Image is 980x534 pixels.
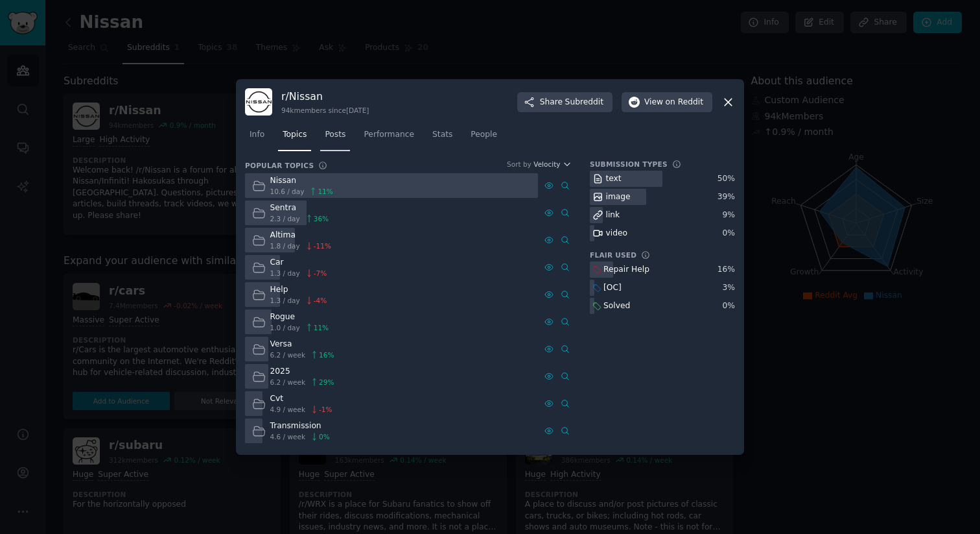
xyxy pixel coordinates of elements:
[245,125,269,151] a: Info
[319,350,334,359] span: 16 %
[517,92,612,113] button: ShareSubreddit
[428,125,457,151] a: Stats
[314,214,329,223] span: 36 %
[723,228,735,239] div: 0 %
[270,187,305,196] span: 10.6 / day
[270,284,327,296] div: Help
[270,175,333,187] div: Nissan
[270,269,300,278] span: 1.3 / day
[270,230,331,241] div: Altima
[270,323,300,332] span: 1.0 / day
[281,90,369,103] h3: r/ Nissan
[359,125,419,151] a: Performance
[314,296,327,305] span: -4 %
[314,241,331,250] span: -11 %
[270,202,329,214] div: Sentra
[644,97,703,108] span: View
[606,210,620,221] div: link
[270,339,334,350] div: Versa
[590,160,668,169] h3: Submission Types
[270,420,330,432] div: Transmission
[666,97,703,108] span: on Reddit
[325,129,345,141] span: Posts
[319,432,330,441] span: 0 %
[318,187,332,196] span: 11 %
[466,125,502,151] a: People
[278,125,311,151] a: Topics
[281,106,369,115] div: 94k members since [DATE]
[717,173,735,185] div: 50 %
[314,323,329,332] span: 11 %
[507,160,531,169] div: Sort by
[270,214,300,223] span: 2.3 / day
[270,296,300,305] span: 1.3 / day
[533,160,560,169] span: Velocity
[533,160,572,169] button: Velocity
[723,300,735,312] div: 0 %
[245,161,314,170] h3: Popular Topics
[622,92,712,113] button: Viewon Reddit
[319,405,332,414] span: -1 %
[606,228,627,239] div: video
[245,88,272,115] img: Nissan
[270,432,306,441] span: 4.6 / week
[320,125,350,151] a: Posts
[723,282,735,294] div: 3 %
[319,378,334,387] span: 29 %
[471,129,497,141] span: People
[270,257,327,269] div: Car
[565,97,603,108] span: Subreddit
[270,350,306,359] span: 6.2 / week
[270,405,306,414] span: 4.9 / week
[270,311,329,323] div: Rogue
[603,264,649,276] div: Repair Help
[432,129,452,141] span: Stats
[270,378,306,387] span: 6.2 / week
[270,241,300,250] span: 1.8 / day
[270,366,334,378] div: 2025
[283,129,307,141] span: Topics
[250,129,264,141] span: Info
[603,282,622,294] div: [OC]
[270,393,332,405] div: Cvt
[717,191,735,203] div: 39 %
[606,191,631,203] div: image
[603,300,630,312] div: Solved
[606,173,622,185] div: text
[364,129,414,141] span: Performance
[314,269,327,278] span: -7 %
[717,264,735,276] div: 16 %
[723,210,735,221] div: 9 %
[590,250,636,260] h3: Flair Used
[540,97,603,108] span: Share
